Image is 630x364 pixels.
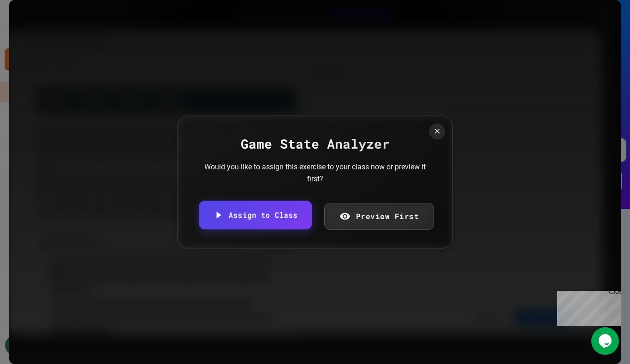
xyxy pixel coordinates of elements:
[324,203,434,230] a: Preview First
[196,134,434,154] div: Game State Analyzer
[204,161,426,185] div: Would you like to assign this exercise to your class now or preview it first?
[591,327,621,355] iframe: chat widget
[553,287,621,326] iframe: chat widget
[199,201,312,229] a: Assign to Class
[4,4,64,58] div: Chat with us now!Close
